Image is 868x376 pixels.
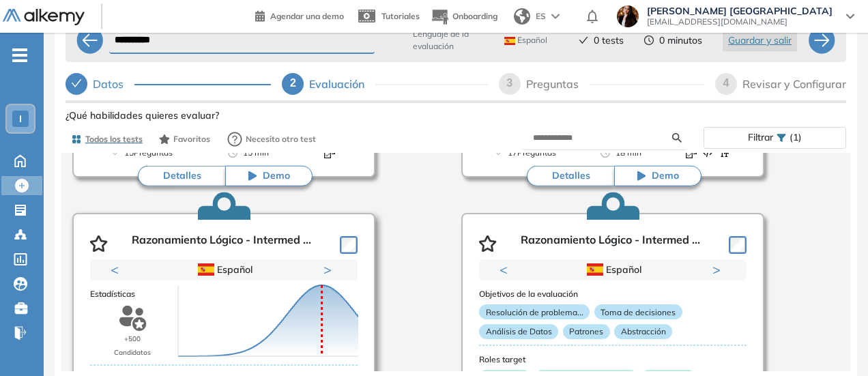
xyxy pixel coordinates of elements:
img: arrow [551,14,560,19]
p: Análisis de Datos [479,324,558,339]
p: Toma de decisiones [594,304,682,319]
h3: Roles target [479,355,747,364]
button: Favoritos [154,128,216,151]
button: Previous [500,263,513,276]
p: +500 [124,332,141,346]
p: Razonamiento Lógico - Intermed ... [132,233,311,254]
span: Necesito otro test [246,133,316,145]
button: Demo [614,166,701,186]
img: Format test logo [324,147,335,158]
button: Next [712,263,726,276]
div: 3Preguntas [499,73,704,95]
span: 18 min [616,146,641,160]
div: Revisar y Configurar [742,73,846,95]
span: clock-circle [644,35,654,45]
button: Detalles [138,166,225,186]
button: 2 [229,280,240,283]
span: check [71,78,82,89]
button: 2 [618,280,629,283]
p: Razonamiento Lógico - Intermed ... [521,233,700,254]
span: [PERSON_NAME] [GEOGRAPHIC_DATA] [647,5,833,16]
img: ESP [504,37,515,45]
div: Español [139,262,309,277]
span: Español [504,35,547,46]
h3: Objetivos de la evaluación [479,289,747,299]
div: 4Revisar y Configurar [715,73,846,95]
button: 1 [207,280,224,283]
p: Candidatos [114,346,151,360]
span: 4 [723,77,729,89]
span: Demo [652,169,679,183]
button: 1 [596,280,613,283]
p: Resolución de problema... [479,304,590,319]
span: Favoritos [173,133,210,145]
span: Lenguaje de la evaluación [413,28,485,53]
div: Datos [66,73,271,95]
span: 2 [290,77,296,89]
span: [EMAIL_ADDRESS][DOMAIN_NAME] [647,16,833,27]
span: Tutoriales [381,11,420,21]
div: Evaluación [309,73,375,95]
span: Todos los tests [85,133,143,145]
div: Datos [93,73,134,95]
button: Detalles [527,166,614,186]
h3: Estadísticas [90,289,358,299]
div: Preguntas [526,73,590,95]
img: Format test logo [686,147,697,158]
img: Logo [3,9,85,26]
span: (1) [790,128,802,147]
button: Demo [225,166,313,186]
span: 15 Preguntas [124,146,173,160]
button: Todos los tests [66,128,148,151]
span: 17 Preguntas [508,146,556,160]
span: I [19,113,22,124]
p: Patrones [563,324,610,339]
span: Agendar una demo [270,11,344,21]
span: 0 tests [594,33,624,48]
span: Guardar y salir [728,33,792,48]
span: 0 minutos [659,33,702,48]
img: ESP [587,263,603,276]
div: Español [527,262,698,277]
span: 3 [506,77,512,89]
span: 15 min [243,146,269,160]
img: world [514,8,530,25]
button: Onboarding [431,2,497,31]
button: Previous [111,263,124,276]
img: Format test logo [702,147,713,158]
span: check [579,35,588,45]
div: 2Evaluación [282,73,487,95]
span: Demo [263,169,290,183]
span: ES [536,10,546,23]
img: Format test logo [719,147,729,158]
span: Onboarding [452,11,497,21]
i: - [12,54,27,57]
button: Necesito otro test [221,126,322,153]
span: ¿Qué habilidades quieres evaluar? [66,109,219,123]
span: Filtrar [748,128,773,147]
a: Agendar una demo [255,7,344,23]
button: Guardar y salir [723,29,797,51]
p: Abstracción [614,324,672,339]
